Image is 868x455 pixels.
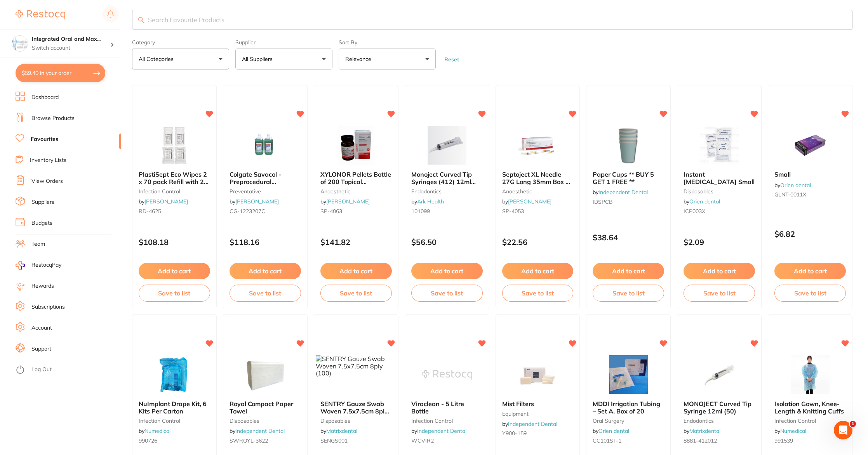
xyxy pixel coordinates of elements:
p: $6.82 [774,229,846,238]
b: MONOJECT Curved Tip Syringe 12ml (50) [684,400,755,415]
span: by [139,198,188,205]
img: Integrated Oral and Maxillofacial Surgery [12,36,28,51]
a: Favourites [31,135,58,143]
span: 1 [850,421,856,427]
b: Viraclean - 5 Litre Bottle [411,400,483,415]
img: Isolation Gown, Knee-Length & Knitting Cuffs [785,355,835,394]
button: Add to cart [593,263,664,279]
span: 101099 [411,208,430,215]
button: Save to list [774,285,846,302]
span: by [502,420,557,427]
button: Log Out [16,364,118,376]
a: Suppliers [31,198,54,206]
span: SENGS001 [320,437,348,444]
span: by [774,427,806,434]
img: RestocqPay [16,261,25,270]
a: Dashboard [31,94,59,101]
span: NuImplant Drape Kit, 6 Kits Per Carton [139,400,207,415]
b: SENTRY Gauze Swab Woven 7.5x7.5cm 8ply (100) [320,400,392,415]
button: Reset [442,56,461,63]
a: Support [31,345,51,353]
button: Save to list [502,285,574,302]
a: Independent Dental [235,427,285,434]
a: Matrixdental [326,427,357,434]
label: Supplier [235,39,332,45]
img: Royal Compact Paper Towel [240,355,290,394]
span: GLNT-0011X [774,191,806,198]
span: SP-4053 [502,208,524,215]
a: Independent Dental [598,189,648,196]
img: MONOJECT Curved Tip Syringe 12ml (50) [694,355,744,394]
p: $38.64 [593,233,664,242]
img: Instant Ice Pack Small [694,126,744,165]
a: Numedical [780,427,806,434]
span: PlastiSept Eco Wipes 2 x 70 pack Refill with 2 x empty tub [139,170,209,193]
p: $56.50 [411,238,483,247]
span: ICP003X [684,208,705,215]
a: Rewards [31,282,54,290]
button: Save to list [593,285,664,302]
p: All Suppliers [242,55,276,63]
span: SP-4063 [320,208,342,215]
span: by [593,427,629,434]
a: Log Out [31,366,52,373]
button: Relevance [339,49,436,69]
a: RestocqPay [16,261,61,270]
a: [PERSON_NAME] [508,198,551,205]
img: Mist Filters [512,355,563,394]
button: Add to cart [139,263,210,279]
span: Isolation Gown, Knee-Length & Knitting Cuffs [774,400,844,415]
a: Ark Health [417,198,444,205]
h4: Integrated Oral and Maxillofacial Surgery [32,35,110,43]
label: Sort By [339,39,436,45]
b: Septoject XL Needle 27G Long 35mm Box of 100 [502,171,574,185]
small: endodontics [411,188,483,195]
span: by [684,198,720,205]
button: Add to cart [320,263,392,279]
label: Category [132,39,229,45]
small: disposables [684,188,755,195]
b: MDDI Irrigation Tubing – Set A, Box of 20 [593,400,664,415]
a: [PERSON_NAME] [235,198,279,205]
p: Switch account [32,44,110,52]
span: SENTRY Gauze Swab Woven 7.5x7.5cm 8ply (100) [320,400,389,422]
span: MDDI Irrigation Tubing – Set A, Box of 20 [593,400,660,415]
a: Numedical [144,427,170,434]
span: 8881-412012 [684,437,717,444]
b: XYLONOR Pellets Bottle of 200 Topical Anaesthetic [320,171,392,185]
a: Subscriptions [31,303,65,311]
span: by [230,427,285,434]
span: by [774,182,811,189]
span: CC101ST-1 [593,437,621,444]
span: Royal Compact Paper Towel [230,400,293,415]
span: by [593,189,648,196]
button: $59.40 in your order [16,64,105,82]
a: Account [31,324,52,332]
button: Save to list [411,285,483,302]
a: Independent Dental [417,427,466,434]
button: Add to cart [502,263,574,279]
b: NuImplant Drape Kit, 6 Kits Per Carton [139,400,210,415]
span: by [320,198,370,205]
span: Instant [MEDICAL_DATA] Small [684,170,755,185]
a: Orien dental [598,427,629,434]
p: $2.09 [684,238,755,247]
a: [PERSON_NAME] [144,198,188,205]
small: anaesthetic [502,188,574,195]
button: Save to list [320,285,392,302]
img: NuImplant Drape Kit, 6 Kits Per Carton [149,355,200,394]
a: Team [31,240,45,248]
img: MDDI Irrigation Tubing – Set A, Box of 20 [603,355,654,394]
b: Monoject Curved Tip Syringes (412) 12ml GST FREE [411,171,483,185]
p: Relevance [345,55,374,63]
span: 991539 [774,437,793,444]
button: Add to cart [230,263,301,279]
a: View Orders [31,177,63,185]
img: Monoject Curved Tip Syringes (412) 12ml GST FREE [422,126,472,165]
p: All Categories [139,55,177,63]
a: Orien dental [689,198,720,205]
a: Inventory Lists [30,156,66,164]
span: by [230,198,279,205]
span: Paper Cups ** BUY 5 GET 1 FREE ** [593,170,654,185]
a: Orien dental [780,182,811,189]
